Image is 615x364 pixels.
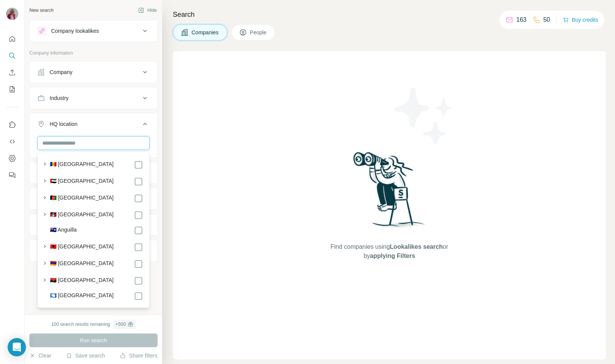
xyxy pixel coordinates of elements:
button: Share filters [120,352,158,359]
label: 🇦🇪 [GEOGRAPHIC_DATA] [50,177,114,186]
button: Dashboard [6,151,18,165]
button: Keywords [30,242,157,260]
label: 🇦🇱 [GEOGRAPHIC_DATA] [50,243,114,252]
button: Search [6,49,18,63]
div: + 500 [116,321,126,328]
label: 🇦🇴 [GEOGRAPHIC_DATA] [50,276,114,285]
label: 🇦🇩 [GEOGRAPHIC_DATA] [50,160,114,169]
img: Surfe Illustration - Stars [390,82,458,150]
button: Quick start [6,32,18,46]
div: Industry [50,94,69,102]
button: Company [30,63,157,81]
button: Hide [133,5,162,16]
label: 🇦🇶 [GEOGRAPHIC_DATA] [50,292,114,301]
button: Feedback [6,168,18,182]
button: Company lookalikes [30,22,157,40]
h4: Search [173,9,606,20]
span: applying Filters [370,253,415,259]
span: People [250,29,267,36]
button: Enrich CSV [6,66,18,79]
span: Companies [192,29,219,36]
label: 🇦🇲 [GEOGRAPHIC_DATA] [50,259,114,269]
img: Surfe Illustration - Woman searching with binoculars [350,150,429,235]
button: Clear [29,352,51,359]
img: Avatar [6,8,18,20]
label: 🇦🇬 [GEOGRAPHIC_DATA] [50,211,114,220]
button: Buy credits [563,14,598,25]
div: HQ location [50,120,77,128]
button: Industry [30,89,157,107]
button: Employees (size) [30,190,157,208]
button: Save search [66,352,105,359]
button: HQ location [30,115,157,136]
span: Lookalikes search [390,243,443,250]
label: 🇦🇫 [GEOGRAPHIC_DATA] [50,194,114,203]
button: Use Surfe API [6,135,18,148]
button: Use Surfe on LinkedIn [6,118,18,132]
div: Company [50,68,72,76]
div: 100 search results remaining [51,320,135,329]
p: Company information [29,50,158,56]
div: Company lookalikes [51,27,99,35]
label: 🇦🇮 Anguilla [50,226,77,235]
p: 50 [543,15,550,24]
button: Annual revenue ($) [30,164,157,182]
div: Open Intercom Messenger [8,338,26,356]
span: Find companies using or by [328,242,450,261]
div: New search [29,7,53,14]
button: Technologies [30,216,157,234]
p: 163 [516,15,526,24]
button: My lists [6,82,18,96]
